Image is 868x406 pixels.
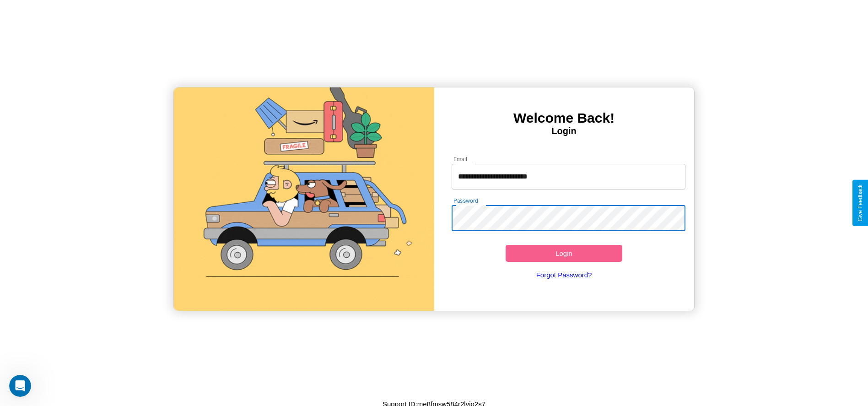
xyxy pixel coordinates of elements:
[434,110,694,126] h3: Welcome Back!
[453,155,468,163] label: Email
[453,197,478,205] label: Password
[174,87,434,311] img: gif
[9,375,31,397] iframe: Intercom live chat
[857,184,863,222] div: Give Feedback
[447,262,681,288] a: Forgot Password?
[506,245,623,262] button: Login
[434,126,694,136] h4: Login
